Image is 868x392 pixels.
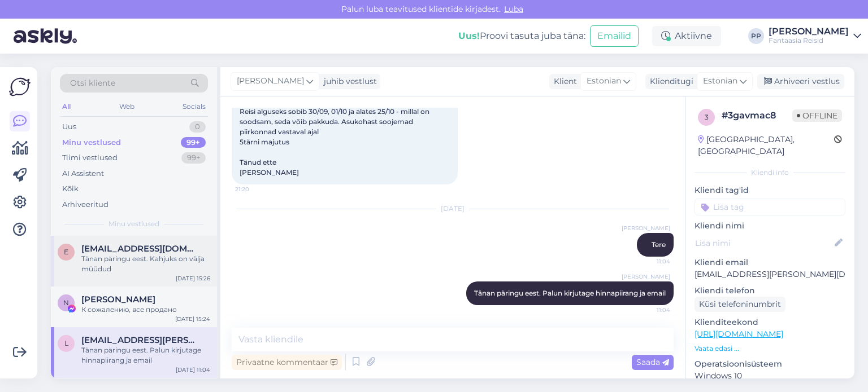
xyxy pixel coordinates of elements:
div: # 3gavmac8 [722,109,792,122]
div: 99+ [181,152,206,164]
span: elstingermo@live.com [81,244,199,254]
span: liiva.laura@gmail.com [81,335,199,345]
p: Kliendi nimi [695,220,845,232]
span: Minu vestlused [108,219,159,229]
p: Kliendi telefon [695,285,845,297]
span: Nelli Vlassenko [81,294,155,305]
div: [GEOGRAPHIC_DATA], [GEOGRAPHIC_DATA] [698,134,834,157]
p: Kliendi tag'id [695,184,845,196]
span: [PERSON_NAME] [622,224,670,232]
span: 11:04 [628,257,670,266]
div: Arhiveeri vestlus [757,74,844,89]
span: 11:04 [628,306,670,314]
a: [PERSON_NAME]Fantaasia Reisid [769,27,861,45]
span: e [64,248,68,256]
p: Kliendi email [695,257,845,268]
div: Klienditugi [645,76,693,87]
div: All [60,99,73,114]
div: Tänan päringu eest. Palun kirjutage hinnapiirang ja email [81,345,210,365]
span: [PERSON_NAME] [237,75,304,87]
span: 21:20 [235,185,277,193]
div: juhib vestlust [319,76,377,87]
div: Klient [549,76,577,87]
img: Askly Logo [9,76,31,98]
p: Vaata edasi ... [695,343,845,354]
span: N [63,298,69,307]
div: [DATE] 11:04 [176,365,210,374]
span: [PERSON_NAME] reisipakkumist. 2 täiskasvanut kõik hinnas - toidud ja joogid 7ööd Reisi alguseks s... [240,67,431,177]
button: Emailid [590,25,639,47]
div: 0 [189,121,206,133]
div: [DATE] 15:24 [175,315,210,323]
div: Kõik [62,183,79,195]
b: Uus! [458,30,480,41]
p: Operatsioonisüsteem [695,358,845,370]
div: Uus [62,121,76,133]
p: Windows 10 [695,370,845,382]
div: Aktiivne [652,26,721,46]
div: [DATE] [232,204,674,214]
div: Tiimi vestlused [62,152,118,164]
div: Web [117,99,137,114]
div: 99+ [181,137,206,148]
div: Socials [180,99,208,114]
div: PP [748,28,764,44]
span: Luba [501,4,527,14]
div: Tänan päringu eest. Kahjuks on välja müüdud [81,254,210,274]
input: Lisa nimi [695,237,832,249]
div: Arhiveeritud [62,199,108,210]
input: Lisa tag [695,199,845,215]
div: Küsi telefoninumbrit [695,297,785,312]
a: [URL][DOMAIN_NAME] [695,329,783,339]
div: AI Assistent [62,168,104,179]
div: Privaatne kommentaar [232,355,342,370]
span: Estonian [587,75,621,87]
p: Klienditeekond [695,316,845,328]
span: Estonian [703,75,737,87]
span: Otsi kliente [70,77,115,89]
div: Proovi tasuta juba täna: [458,29,585,43]
div: Kliendi info [695,168,845,178]
span: Offline [792,109,842,122]
p: [EMAIL_ADDRESS][PERSON_NAME][DOMAIN_NAME] [695,268,845,280]
div: [PERSON_NAME] [769,27,849,36]
span: Tänan päringu eest. Palun kirjutage hinnapiirang ja email [474,289,666,297]
div: [DATE] 15:26 [176,274,210,283]
div: Minu vestlused [62,137,121,148]
span: Saada [636,357,669,367]
span: l [64,339,68,347]
div: Fantaasia Reisid [769,36,849,45]
div: К сожалению, все продано [81,305,210,315]
span: [PERSON_NAME] [622,272,670,281]
span: 3 [705,113,709,121]
span: Tere [652,240,666,249]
